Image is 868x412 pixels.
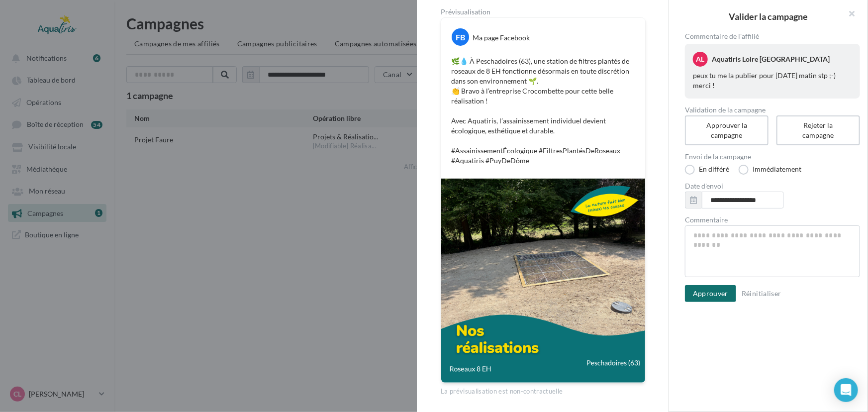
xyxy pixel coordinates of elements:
div: La prévisualisation est non-contractuelle [441,383,645,396]
div: FB [452,28,469,46]
div: Prévisualisation [441,8,645,15]
div: peux tu me la publier pour [DATE] matin stp ;-) merci ! [693,71,852,91]
label: Immédiatement [739,165,801,175]
label: En différé [685,165,729,175]
div: Ma page Facebook [473,33,530,43]
label: Envoi de la campagne [685,153,860,160]
label: Validation de la campagne [685,106,860,113]
div: Approuver la campagne [697,120,757,140]
div: Rejeter la campagne [788,120,848,140]
p: 🌿💧 À Peschadoires (63), une station de filtres plantés de roseaux de 8 EH fonctionne désormais en... [451,56,635,166]
h2: Valider la campagne [685,12,852,21]
span: Aquatiris Loire [GEOGRAPHIC_DATA] [712,55,830,63]
button: Réinitialiser [738,288,785,300]
label: Commentaire [685,216,860,223]
div: Open Intercom Messenger [834,378,858,402]
label: Date d'envoi [685,183,860,190]
span: Commentaire de l'affilié [685,33,860,40]
button: Approuver [685,285,736,302]
span: AL [696,54,705,64]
